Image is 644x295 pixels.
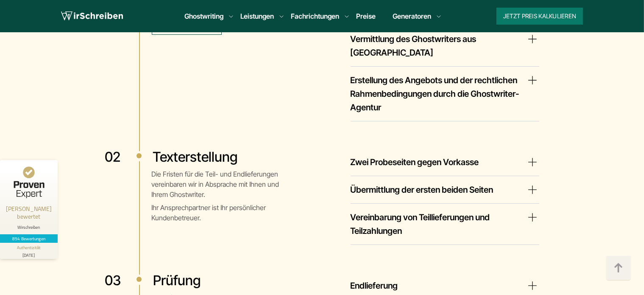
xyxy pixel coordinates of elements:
div: Authentizität [17,244,41,251]
div: [DATE] [3,251,54,257]
a: Leistungen [240,11,274,21]
summary: Endlieferung [351,279,539,292]
a: Ghostwriting [184,11,223,21]
p: Ihr Ansprechpartner ist Ihr persönlicher Kundenbetreuer. [152,202,285,223]
h3: Prüfung [105,272,285,289]
p: Die Fristen für die Teil- und Endlieferungen vereinbaren wir in Absprache mit Ihnen und Ihrem Gho... [152,169,285,199]
h3: Texterstellung [105,149,285,166]
button: Jetzt Preis kalkulieren [496,8,583,25]
img: button top [606,256,631,281]
summary: Erstellung des Angebots und der rechtlichen Rahmenbedingungen durch die Ghostwriter-Agentur [351,73,539,114]
a: Fachrichtungen [291,11,339,21]
summary: Zwei Probeseiten gegen Vorkasse [351,155,539,169]
a: Preise [356,12,376,20]
a: Generatoren [393,11,431,21]
summary: Übermittlung der ersten beiden Seiten [351,183,539,197]
summary: Vermittlung des Ghostwriters aus [GEOGRAPHIC_DATA] [351,32,539,59]
summary: Vereinbarung von Teillieferungen und Teilzahlungen [351,211,539,238]
img: logo wirschreiben [61,10,123,22]
div: Wirschreiben [3,225,54,230]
